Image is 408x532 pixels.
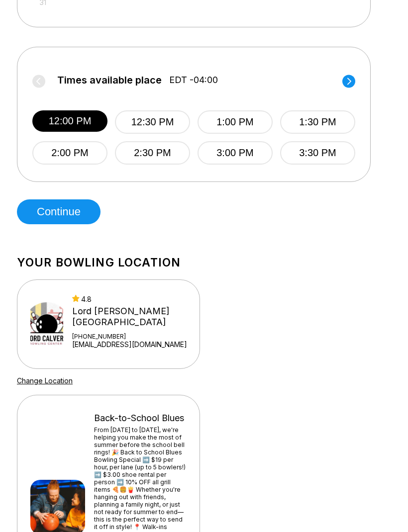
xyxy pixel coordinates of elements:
button: 2:00 PM [32,141,107,165]
div: Back-to-School Blues [94,413,187,424]
h1: Your bowling location [17,256,391,269]
button: 3:00 PM [198,141,273,165]
button: 2:30 PM [115,141,190,165]
div: Lord [PERSON_NAME][GEOGRAPHIC_DATA] [72,306,188,328]
div: 4.8 [72,295,188,303]
a: [EMAIL_ADDRESS][DOMAIN_NAME] [72,340,188,349]
div: [PHONE_NUMBER] [72,333,188,340]
span: EDT -04:00 [169,75,218,86]
img: Lord Calvert Bowling Center [30,297,63,352]
button: Continue [17,199,101,224]
a: Change Location [17,376,73,385]
span: Times available place [57,75,162,86]
button: 1:30 PM [280,110,355,134]
button: 12:30 PM [115,110,190,134]
button: 3:30 PM [280,141,355,165]
button: 12:00 PM [32,110,107,132]
button: 1:00 PM [198,110,273,134]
